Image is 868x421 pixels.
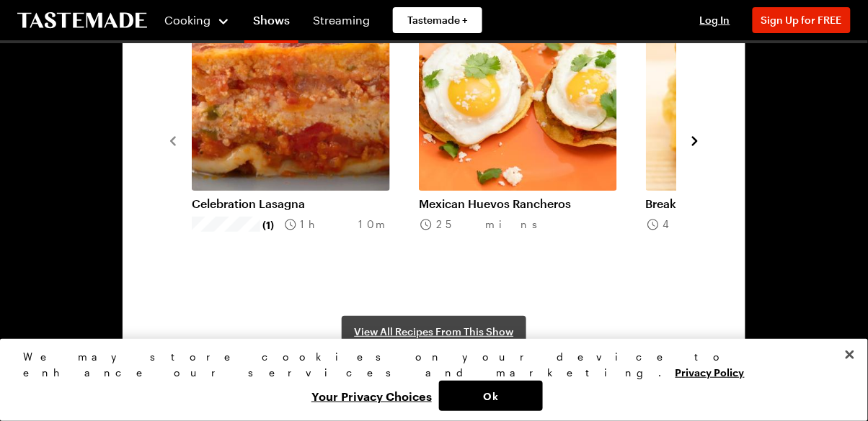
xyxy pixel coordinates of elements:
[646,196,844,211] a: Breakfast Biscuit Sandwich
[761,14,842,26] span: Sign Up for FREE
[419,196,617,211] a: Mexican Huevos Rancheros
[342,316,526,348] a: View All Recipes From This Show
[165,13,211,27] span: Cooking
[192,196,390,211] a: Celebration Lasagna
[23,349,833,381] div: We may store cookies on your device to enhance our services and marketing.
[439,381,543,411] button: Ok
[753,7,851,33] button: Sign Up for FREE
[676,365,745,379] a: More information about your privacy, opens in a new tab
[834,339,866,371] button: Close
[304,381,439,411] button: Your Privacy Choices
[23,349,833,411] div: Privacy
[686,13,744,27] button: Log In
[164,3,230,37] button: Cooking
[393,7,482,33] a: Tastemade +
[700,14,730,26] span: Log In
[244,3,298,43] a: Shows
[166,131,180,148] button: navigate to previous item
[17,12,147,29] a: To Tastemade Home Page
[688,131,702,148] button: navigate to next item
[407,13,468,27] span: Tastemade +
[355,325,514,339] span: View All Recipes From This Show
